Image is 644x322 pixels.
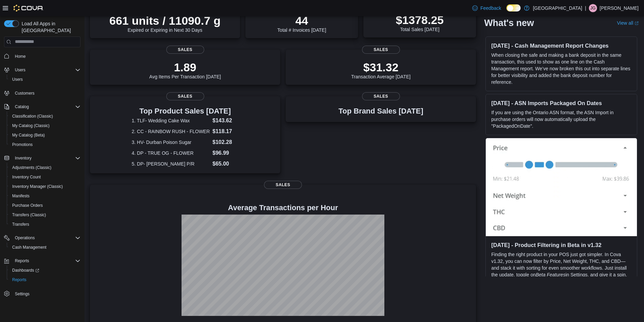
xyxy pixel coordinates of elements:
[9,122,80,130] span: My Catalog (Classic)
[9,122,52,130] a: My Catalog (Classic)
[166,46,204,54] span: Sales
[600,4,639,12] p: [PERSON_NAME]
[351,60,411,79] div: Transaction Average [DATE]
[9,173,44,181] a: Inventory Count
[12,222,29,227] span: Transfers
[9,276,80,284] span: Reports
[484,18,534,28] h2: What's new
[132,139,210,146] dt: 3. HV- Durban Poison Sugar
[12,52,80,60] span: Home
[9,192,32,200] a: Manifests
[12,154,80,162] span: Inventory
[617,20,639,26] a: View allExternal link
[213,127,239,135] dd: $118.17
[9,266,42,274] a: Dashboards
[9,164,54,172] a: Adjustments (Classic)
[7,121,83,130] button: My Catalog (Classic)
[480,5,501,11] span: Feedback
[213,149,239,157] dd: $96.99
[9,220,80,228] span: Transfers
[7,275,83,284] button: Reports
[7,112,83,121] button: Classification (Classic)
[491,52,631,85] p: When closing the safe and making a bank deposit in the same transaction, this used to show as one...
[1,256,83,266] button: Reports
[9,131,48,139] a: My Catalog (Beta)
[9,192,80,200] span: Manifests
[351,60,411,74] p: $31.32
[1,233,83,243] button: Operations
[213,117,239,125] dd: $143.62
[12,257,80,265] span: Reports
[12,123,50,128] span: My Catalog (Classic)
[15,104,29,109] span: Catalog
[9,243,49,251] a: Cash Management
[396,13,444,32] div: Total Sales [DATE]
[12,234,80,242] span: Operations
[7,140,83,149] button: Promotions
[12,89,37,97] a: Customers
[12,77,23,82] span: Users
[132,107,239,115] h3: Top Product Sales [DATE]
[470,1,504,15] a: Feedback
[362,46,400,54] span: Sales
[362,92,400,100] span: Sales
[7,220,83,229] button: Transfers
[149,60,221,79] div: Avg Items Per Transaction [DATE]
[12,114,53,119] span: Classification (Classic)
[264,181,302,189] span: Sales
[12,174,41,180] span: Inventory Count
[396,13,444,27] p: $1378.25
[95,204,471,212] h4: Average Transactions per Hour
[491,42,631,49] h3: [DATE] - Cash Management Report Changes
[149,60,221,74] p: 1.89
[12,277,26,282] span: Reports
[213,138,239,146] dd: $102.28
[12,257,32,265] button: Reports
[1,88,83,98] button: Customers
[12,142,33,147] span: Promotions
[9,112,80,120] span: Classification (Classic)
[12,212,46,218] span: Transfers (Classic)
[9,112,56,120] a: Classification (Classic)
[635,21,639,25] svg: External link
[1,153,83,163] button: Inventory
[166,92,204,100] span: Sales
[4,49,80,316] nav: Complex example
[15,291,29,297] span: Settings
[12,289,80,298] span: Settings
[12,132,45,138] span: My Catalog (Beta)
[1,65,83,75] button: Users
[7,172,83,182] button: Inventory Count
[15,67,25,73] span: Users
[491,251,631,285] p: Finding the right product in your POS just got simpler. In Cova v1.32, you can now filter by Pric...
[12,290,32,298] a: Settings
[110,14,221,33] div: Expired or Expiring in Next 30 Days
[9,182,80,191] span: Inventory Manager (Classic)
[15,155,31,161] span: Inventory
[506,4,521,11] input: Dark Mode
[14,5,44,11] img: Cova
[12,193,29,199] span: Manifests
[12,66,28,74] button: Users
[132,150,210,156] dt: 4. DP - TRUE OG - FLOWER
[12,234,38,242] button: Operations
[15,258,29,264] span: Reports
[9,141,35,149] a: Promotions
[12,66,80,74] span: Users
[12,103,31,111] button: Catalog
[7,243,83,252] button: Cash Management
[12,245,46,250] span: Cash Management
[110,14,221,27] p: 661 units / 11090.7 g
[9,211,80,219] span: Transfers (Classic)
[12,154,34,162] button: Inventory
[15,235,35,241] span: Operations
[12,268,39,273] span: Dashboards
[9,266,80,274] span: Dashboards
[9,131,80,139] span: My Catalog (Beta)
[12,165,51,170] span: Adjustments (Classic)
[7,130,83,140] button: My Catalog (Beta)
[1,51,83,61] button: Home
[132,128,210,135] dt: 2. CC - RAINBOW RUSH - FLOWER
[536,272,566,277] em: Beta Features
